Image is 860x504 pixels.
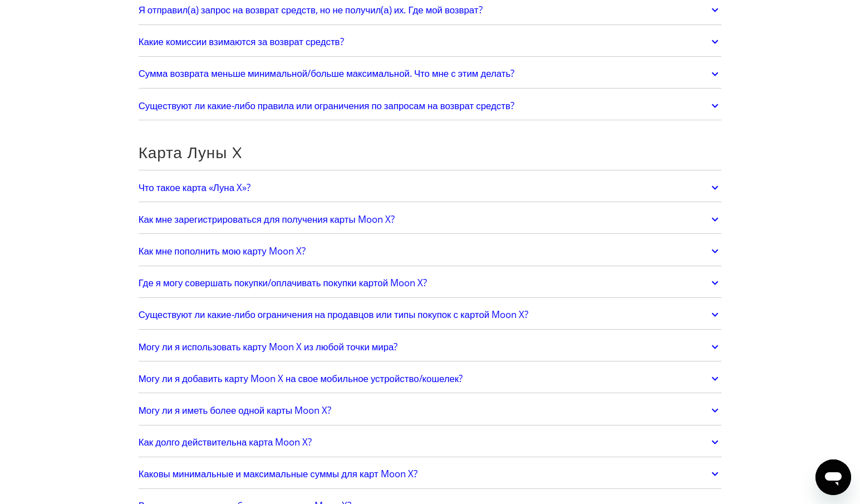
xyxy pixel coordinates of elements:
[139,335,722,359] a: Могу ли я использовать карту Moon X из любой точки мира?
[139,430,722,454] a: Как долго действительна карта Moon X?
[139,340,398,353] font: Могу ли я использовать карту Moon X из любой точки мира?
[139,67,515,80] font: Сумма возврата меньше минимальной/больше максимальной. Что мне с этим делать?
[139,303,722,326] a: Существуют ли какие-либо ограничения на продавцов или типы покупок с картой Moon X?
[139,176,722,199] a: Что такое карта «Луна X»?
[139,399,722,422] a: Могу ли я иметь более одной карты Moon X?
[139,143,242,162] font: Карта Луны X
[139,462,722,486] a: Каковы минимальные и максимальные суммы для карт Moon X?
[139,308,529,321] font: Существуют ли какие-либо ограничения на продавцов или типы покупок с картой Moon X?
[139,372,463,385] font: Могу ли я добавить карту Moon X на свое мобильное устройство/кошелек?
[139,276,427,289] font: Где я могу совершать покупки/оплачивать покупки картой Moon X?
[139,467,417,480] font: Каковы минимальные и максимальные суммы для карт Moon X?
[139,239,722,263] a: Как мне пополнить мою карту Moon X?
[139,62,722,86] a: Сумма возврата меньше минимальной/больше максимальной. Что мне с этим делать?
[139,30,722,53] a: Какие комиссии взимаются за возврат средств?
[139,3,483,16] font: Я отправил(а) запрос на возврат средств, но не получил(а) их. Где мой возврат?
[139,181,250,194] font: Что такое карта «Луна X»?
[139,244,306,257] font: Как мне пополнить мою карту Moon X?
[139,208,722,231] a: Как мне зарегистрироваться для получения карты Moon X?
[139,404,331,417] font: Могу ли я иметь более одной карты Moon X?
[139,367,722,390] a: Могу ли я добавить карту Moon X на свое мобильное устройство/кошелек?
[139,436,312,448] font: Как долго действительна карта Moon X?
[139,271,722,295] a: Где я могу совершать покупки/оплачивать покупки картой Moon X?
[139,35,344,48] font: Какие комиссии взимаются за возврат средств?
[139,213,395,226] font: Как мне зарегистрироваться для получения карты Moon X?
[815,459,851,495] iframe: Кнопка запуска окна обмена сообщениями
[139,99,514,112] font: Существуют ли какие-либо правила или ограничения по запросам на возврат средств?
[139,94,722,118] a: Существуют ли какие-либо правила или ограничения по запросам на возврат средств?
